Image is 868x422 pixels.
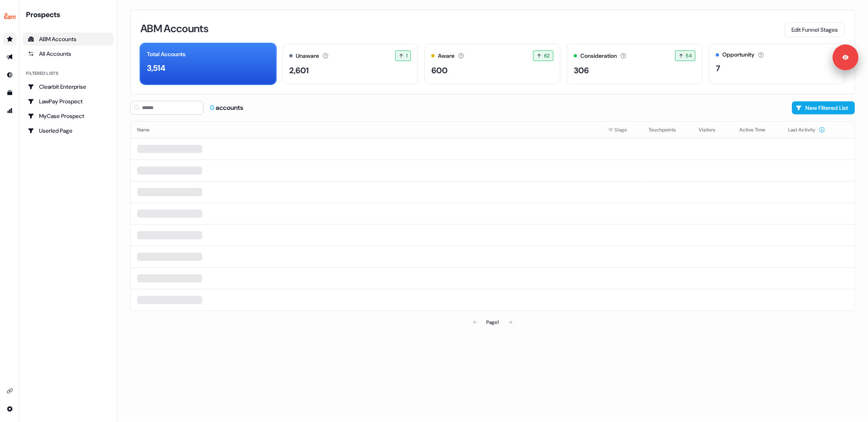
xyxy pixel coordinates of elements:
div: ABM Accounts [28,35,109,43]
a: Go to Clearbit Enterprise [23,80,114,93]
button: Touchpoints [649,122,686,137]
div: 306 [574,64,589,77]
div: Prospects [26,10,114,20]
a: Go to MyCase Prospect [23,109,114,122]
div: Stage [608,126,636,134]
span: 54 [686,52,692,60]
div: Unaware [296,52,319,60]
button: New Filtered List [792,101,855,114]
div: LawPay Prospect [28,97,109,105]
a: Go to integrations [3,402,16,415]
div: 2,601 [289,64,309,77]
div: MyCase Prospect [28,112,109,120]
div: Opportunity [722,50,754,59]
h3: ABM Accounts [140,23,208,34]
th: Name [131,122,601,138]
a: Go to LawPay Prospect [23,95,114,108]
div: Consideration [580,52,617,60]
a: Go to templates [3,86,16,99]
div: Clearbit Enterprise [28,83,109,91]
a: All accounts [23,47,114,60]
div: 7 [716,62,720,74]
span: 1 [406,52,407,60]
button: Last Activity [788,122,825,137]
a: Go to prospects [3,33,16,46]
div: 600 [431,64,448,77]
div: All Accounts [28,50,109,58]
a: Go to Userled Page [23,124,114,137]
div: Page 1 [487,318,499,326]
a: Go to integrations [3,385,16,398]
span: 0 [210,103,216,112]
button: Visitors [699,122,725,137]
div: 3,514 [147,62,166,74]
div: accounts [210,103,243,112]
a: Go to attribution [3,104,16,117]
a: ABM Accounts [23,33,114,46]
button: Edit Funnel Stages [785,22,845,37]
div: Userled Page [28,127,109,135]
div: Aware [438,52,455,60]
span: 62 [544,52,550,60]
div: Filtered lists [26,70,58,77]
div: Total Accounts [147,50,186,59]
button: Active Time [739,122,775,137]
a: Go to outbound experience [3,50,16,63]
a: Go to Inbound [3,68,16,81]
